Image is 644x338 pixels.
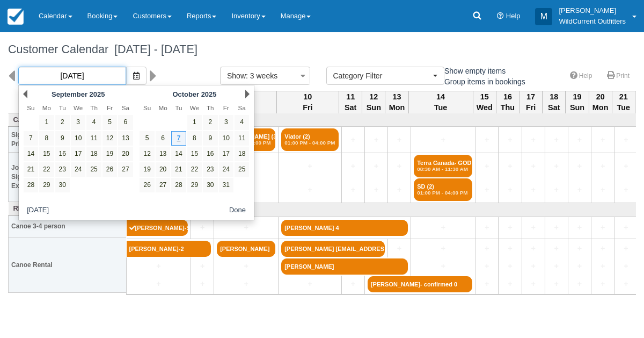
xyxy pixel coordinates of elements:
img: checkfront-main-nav-mini-logo.png [8,9,24,25]
span: September [52,90,87,98]
a: 11 [235,131,249,146]
a: 5 [140,131,154,146]
a: 28 [171,178,186,192]
a: + [194,278,211,290]
a: SD (2)01:00 PM - 04:00 PM [414,178,472,201]
a: + [391,184,408,196]
a: 30 [55,178,70,192]
a: [PERSON_NAME] [EMAIL_ADDRESS][PERSON_NAME][DOMAIN_NAME] [281,241,385,257]
a: + [478,134,495,146]
a: 8 [39,131,54,146]
a: + [571,243,588,254]
th: 12 Sun [362,91,385,113]
a: 3 [219,115,233,130]
a: + [194,261,211,272]
span: Friday [223,104,229,111]
a: 1 [39,115,54,130]
a: + [414,243,472,254]
a: + [217,278,275,290]
a: + [525,222,542,233]
a: + [525,261,542,272]
a: Help [563,68,599,84]
a: 4 [235,115,249,130]
a: + [414,134,472,146]
em: 01:00 PM - 04:00 PM [417,190,469,196]
span: Group items in bookings [432,77,534,85]
a: 8 [187,131,202,146]
span: Wednesday [74,104,83,111]
a: Canoe Adventures (5) [11,115,124,125]
span: Help [506,12,521,20]
th: Canoe Rental [9,238,127,292]
span: Sunday [27,104,34,111]
a: 6 [118,115,133,130]
a: + [194,222,211,233]
a: 7 [171,131,186,146]
a: 7 [24,131,38,146]
a: + [281,184,338,196]
a: [PERSON_NAME]-5 [127,220,188,236]
a: + [548,278,565,290]
a: + [345,278,362,290]
a: + [525,134,542,146]
a: + [548,243,565,254]
a: 26 [140,178,154,192]
a: 25 [235,162,249,177]
a: + [571,161,588,172]
span: Wednesday [190,104,199,111]
a: 4 [86,115,101,130]
span: Thursday [90,104,98,111]
a: + [391,243,408,254]
a: + [217,222,275,233]
a: + [501,184,518,196]
a: 20 [156,162,170,177]
span: 2025 [90,90,105,98]
span: 2025 [201,90,217,98]
th: 17 Fri [519,91,543,113]
a: + [345,161,362,172]
a: + [501,278,518,290]
a: 13 [156,147,170,161]
div: M [535,8,552,25]
a: + [525,184,542,196]
th: 15 Wed [473,91,496,113]
a: 23 [203,162,217,177]
a: + [594,222,611,233]
a: 21 [24,162,38,177]
th: 19 Sun [566,91,589,113]
span: October [172,90,199,98]
a: + [478,278,495,290]
button: [DATE] [23,204,53,217]
a: 24 [219,162,233,177]
a: 1 [187,115,202,130]
a: + [571,184,588,196]
a: 2 [55,115,70,130]
a: + [345,134,362,146]
a: + [594,184,611,196]
a: + [571,134,588,146]
a: 21 [171,162,186,177]
a: 29 [39,178,54,192]
a: 14 [171,147,186,161]
a: + [571,261,588,272]
a: 6 [156,131,170,146]
a: + [129,278,188,290]
a: [PERSON_NAME]-2 [127,241,211,257]
th: 11 Sat [339,91,362,113]
a: + [617,243,634,254]
a: 22 [39,162,54,177]
a: + [548,261,565,272]
a: + [571,222,588,233]
a: 26 [103,162,117,177]
a: 13 [118,131,133,146]
a: 31 [219,178,233,192]
a: Terra Canada- GODIN- (2)08:30 AM - 11:30 AM [414,155,472,177]
a: + [501,261,518,272]
a: + [345,184,362,196]
a: 19 [103,147,117,161]
a: + [548,184,565,196]
a: [PERSON_NAME] [281,258,408,275]
a: + [217,261,275,272]
a: + [281,161,338,172]
a: + [617,261,634,272]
